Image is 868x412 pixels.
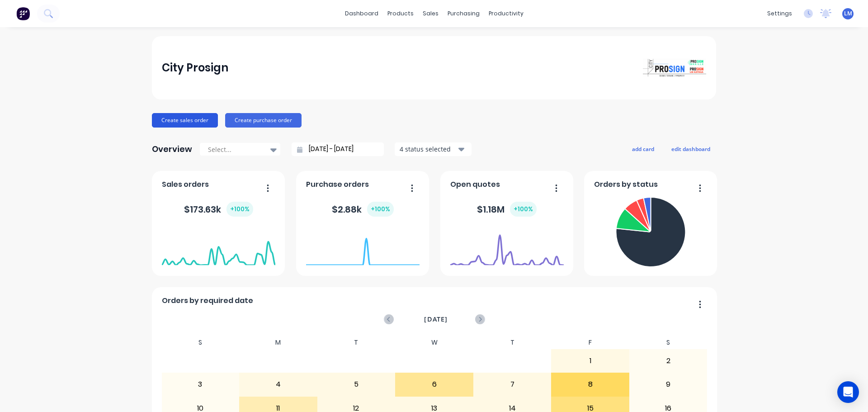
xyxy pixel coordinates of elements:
[837,381,859,403] div: Open Intercom Messenger
[226,202,253,217] div: + 100 %
[332,202,394,217] div: $ 2.88k
[306,179,369,190] span: Purchase orders
[240,373,317,396] div: 4
[630,373,707,396] div: 9
[424,314,448,324] span: [DATE]
[16,7,30,20] img: Factory
[450,179,500,190] span: Open quotes
[162,59,228,77] div: City Prosign
[474,373,551,396] div: 7
[629,336,708,349] div: S
[665,143,716,155] button: edit dashboard
[161,336,240,349] div: S
[443,7,484,20] div: purchasing
[510,202,537,217] div: + 100 %
[552,350,629,372] div: 1
[318,373,395,396] div: 5
[239,336,317,349] div: M
[340,7,383,20] a: dashboard
[162,373,239,396] div: 3
[383,7,418,20] div: products
[763,7,797,20] div: settings
[225,113,302,128] button: Create purchase order
[152,140,192,158] div: Overview
[400,144,457,154] div: 4 status selected
[643,59,706,77] img: City Prosign
[418,7,443,20] div: sales
[395,336,473,349] div: W
[552,373,629,396] div: 8
[844,9,852,18] span: LM
[477,202,537,217] div: $ 1.18M
[317,336,396,349] div: T
[396,373,473,396] div: 6
[484,7,528,20] div: productivity
[395,142,472,156] button: 4 status selected
[626,143,660,155] button: add card
[367,202,394,217] div: + 100 %
[152,113,218,128] button: Create sales order
[184,202,253,217] div: $ 173.63k
[630,350,707,372] div: 2
[551,336,629,349] div: F
[162,179,209,190] span: Sales orders
[473,336,552,349] div: T
[594,179,658,190] span: Orders by status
